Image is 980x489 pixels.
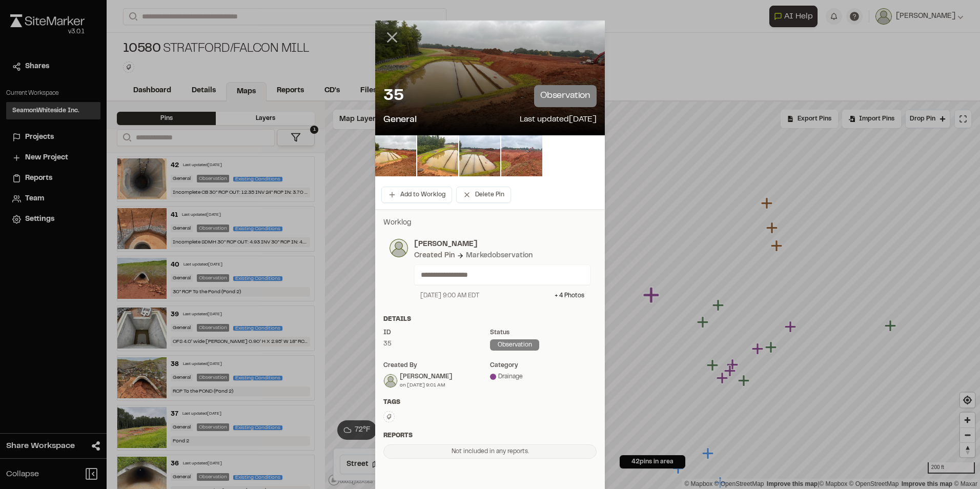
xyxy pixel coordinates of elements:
img: file [459,135,500,176]
div: Created Pin [414,250,455,261]
div: category [490,361,597,370]
button: Delete Pin [456,187,511,203]
img: photo [390,239,408,257]
p: Worklog [383,217,597,229]
img: file [417,135,458,176]
img: Will Tate [384,374,397,388]
div: [PERSON_NAME] [400,372,452,381]
div: on [DATE] 9:01 AM [400,381,452,389]
img: file [501,135,542,176]
p: 35 [383,86,403,107]
div: Details [383,315,597,324]
div: Not included in any reports. [383,444,597,459]
div: observation [490,339,539,351]
p: [PERSON_NAME] [414,239,590,250]
img: file [375,135,416,176]
div: Drainage [490,372,597,381]
p: Last updated [DATE] [520,113,597,127]
p: General [383,113,417,127]
button: Edit Tags [383,411,395,422]
p: observation [534,85,597,107]
div: Reports [383,431,597,440]
div: + 4 Photo s [555,291,584,300]
div: 35 [383,339,490,349]
div: Marked observation [466,250,533,261]
button: Add to Worklog [381,187,452,203]
div: ID [383,328,490,337]
div: Status [490,328,597,337]
div: [DATE] 9:00 AM EDT [420,291,479,300]
div: Tags [383,398,597,407]
div: Created by [383,361,490,370]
